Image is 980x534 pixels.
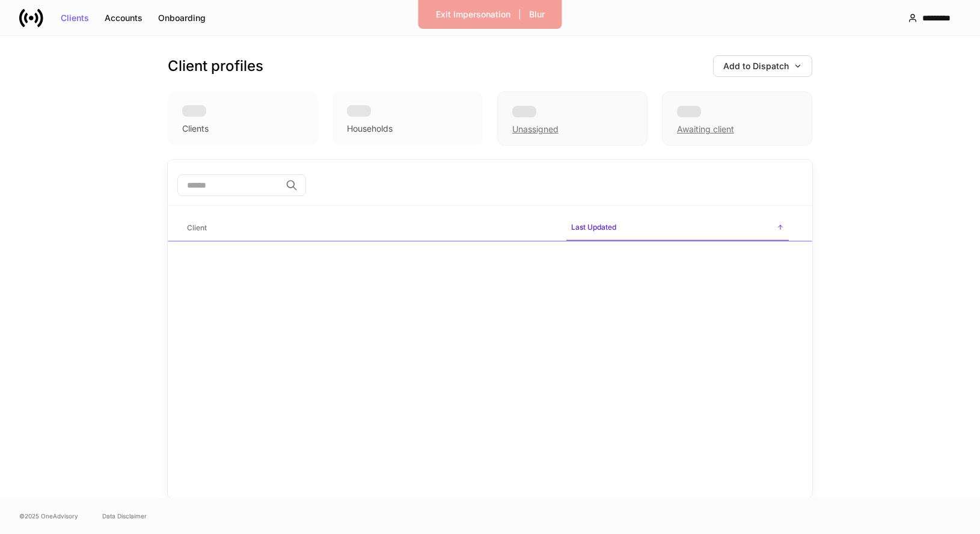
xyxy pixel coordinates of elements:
[512,123,559,135] div: Unassigned
[102,511,147,521] a: Data Disclaimer
[168,57,263,76] h3: Client profiles
[713,55,812,77] button: Add to Dispatch
[182,216,557,241] span: Client
[19,511,78,521] span: © 2025 OneAdvisory
[497,91,648,146] div: Unassigned
[428,5,518,24] button: Exit Impersonation
[677,123,734,135] div: Awaiting client
[566,215,789,241] span: Last Updated
[187,222,207,233] h6: Client
[662,91,812,146] div: Awaiting client
[436,10,510,19] div: Exit Impersonation
[521,5,553,24] button: Blur
[158,14,206,22] div: Onboarding
[61,14,89,22] div: Clients
[347,123,393,135] div: Households
[53,8,97,28] button: Clients
[182,123,209,135] div: Clients
[571,221,616,233] h6: Last Updated
[150,8,213,28] button: Onboarding
[723,62,802,70] div: Add to Dispatch
[97,8,150,28] button: Accounts
[105,14,142,22] div: Accounts
[529,10,545,19] div: Blur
